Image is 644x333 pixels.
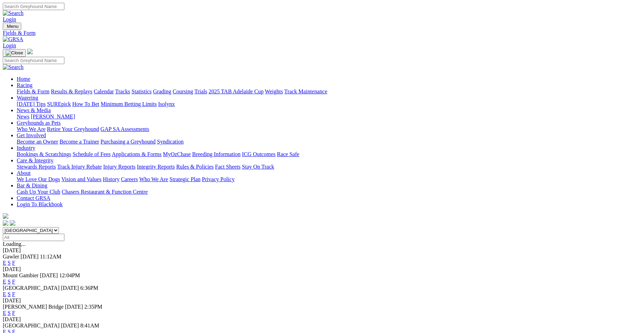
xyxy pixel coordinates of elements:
[17,183,47,188] a: Bar & Dining
[3,279,6,285] a: E
[103,164,135,170] a: Injury Reports
[3,10,24,16] img: Search
[170,176,201,182] a: Strategic Plan
[121,176,138,182] a: Careers
[10,220,15,226] img: twitter.svg
[17,95,38,101] a: Wagering
[3,57,64,64] input: Search
[72,151,110,157] a: Schedule of Fees
[7,24,18,29] span: Menu
[12,310,15,316] a: F
[277,151,299,157] a: Race Safe
[80,323,99,328] span: 8:41AM
[17,151,71,157] a: Bookings & Scratchings
[62,189,148,195] a: Chasers Restaurant & Function Centre
[265,88,283,94] a: Weights
[3,49,26,57] button: Toggle navigation
[61,323,79,328] span: [DATE]
[8,260,11,266] a: S
[17,139,58,145] a: Become an Owner
[3,291,6,297] a: E
[40,254,62,260] span: 11:12AM
[242,164,274,170] a: Stay On Track
[12,279,15,285] a: F
[3,247,641,254] div: [DATE]
[3,304,64,310] span: [PERSON_NAME] Bridge
[3,220,8,226] img: facebook.svg
[60,139,99,145] a: Become a Trainer
[17,101,641,107] div: Wagering
[65,304,83,310] span: [DATE]
[8,291,11,297] a: S
[3,36,23,42] img: GRSA
[209,88,264,94] a: 2025 TAB Adelaide Cup
[17,126,641,132] div: Greyhounds as Pets
[194,88,207,94] a: Trials
[3,266,641,272] div: [DATE]
[101,126,149,132] a: GAP SA Assessments
[47,126,99,132] a: Retire Your Greyhound
[17,164,641,170] div: Care & Integrity
[3,254,19,260] span: Gawler
[3,213,8,219] img: logo-grsa-white.png
[17,176,60,182] a: We Love Our Dogs
[17,189,641,195] div: Bar & Dining
[192,151,241,157] a: Breeding Information
[17,176,641,183] div: About
[61,285,79,291] span: [DATE]
[3,285,60,291] span: [GEOGRAPHIC_DATA]
[47,101,71,107] a: SUREpick
[3,30,641,36] a: Fields & Form
[115,88,130,94] a: Tracks
[80,285,99,291] span: 6:36PM
[17,88,49,94] a: Fields & Form
[3,241,25,247] span: Loading...
[17,195,50,201] a: Contact GRSA
[8,310,11,316] a: S
[176,164,214,170] a: Rules & Policies
[17,151,641,157] div: Industry
[17,126,46,132] a: Who We Are
[17,76,30,82] a: Home
[3,42,16,48] a: Login
[3,272,39,278] span: Mount Gambier
[3,234,64,241] input: Select date
[12,291,15,297] a: F
[284,88,327,94] a: Track Maintenance
[157,139,183,145] a: Syndication
[3,64,24,70] img: Search
[17,82,32,88] a: Racing
[27,49,33,54] img: logo-grsa-white.png
[17,189,60,195] a: Cash Up Your Club
[3,3,64,10] input: Search
[242,151,275,157] a: ICG Outcomes
[215,164,241,170] a: Fact Sheets
[6,50,23,56] img: Close
[51,88,92,94] a: Results & Replays
[72,101,100,107] a: How To Bet
[17,145,35,151] a: Industry
[3,310,6,316] a: E
[61,176,101,182] a: Vision and Values
[132,88,152,94] a: Statistics
[12,260,15,266] a: F
[17,107,51,113] a: News & Media
[3,16,16,22] a: Login
[40,272,58,278] span: [DATE]
[3,260,6,266] a: E
[84,304,102,310] span: 2:35PM
[17,170,31,176] a: About
[139,176,168,182] a: Who We Are
[163,151,191,157] a: MyOzChase
[3,297,641,304] div: [DATE]
[57,164,102,170] a: Track Injury Rebate
[17,201,63,207] a: Login To Blackbook
[202,176,235,182] a: Privacy Policy
[101,139,156,145] a: Purchasing a Greyhound
[137,164,175,170] a: Integrity Reports
[3,23,21,30] button: Toggle navigation
[31,114,75,119] a: [PERSON_NAME]
[153,88,171,94] a: Grading
[112,151,162,157] a: Applications & Forms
